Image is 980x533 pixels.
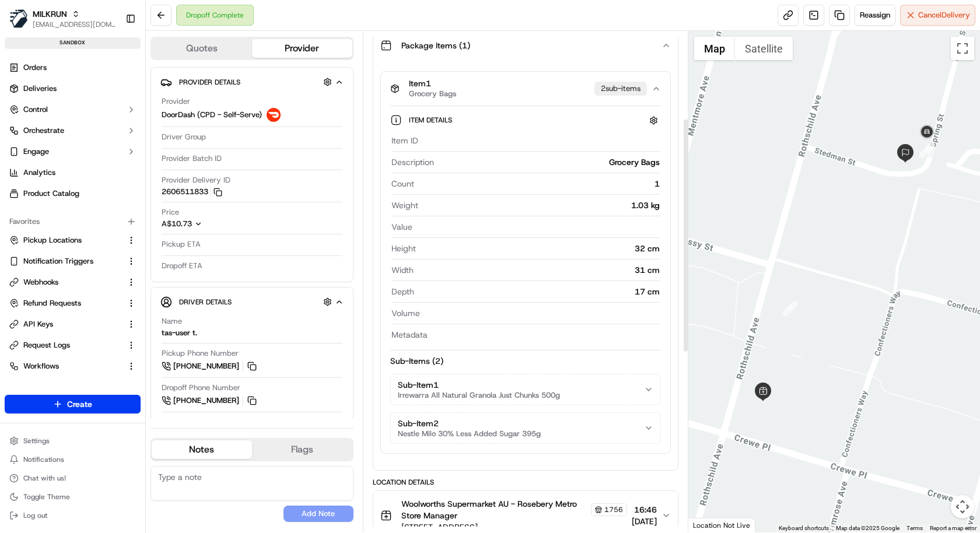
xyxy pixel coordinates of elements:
span: Settings [23,436,50,446]
span: Cancel Delivery [918,10,970,20]
button: Toggle fullscreen view [951,37,974,60]
button: Webhooks [5,273,141,292]
span: Dropoff Phone Number [162,383,240,393]
button: MILKRUN [33,8,67,20]
span: Provider Details [179,78,240,87]
button: Refund Requests [5,294,141,313]
span: Pickup ETA [162,239,201,250]
div: sandbox [5,37,141,49]
button: [PHONE_NUMBER] [162,360,258,373]
button: CancelDelivery [900,5,975,26]
span: Request Logs [23,340,70,350]
span: Deliveries [23,83,57,94]
div: We're available if you need us! [40,122,148,132]
div: 32 cm [421,243,660,254]
button: Show street map [694,37,735,60]
span: Driver Group [162,132,206,142]
div: 💻 [99,170,108,179]
span: Pickup Phone Number [162,348,239,359]
a: Open this area in Google Maps (opens a new window) [691,517,730,532]
span: Depth [391,286,414,297]
a: 📗Knowledge Base [7,164,94,185]
img: doordash_logo_red.png [267,108,281,122]
a: Notification Triggers [9,256,122,266]
a: 💻API Documentation [94,164,192,185]
a: Orders [5,58,141,77]
span: Dropoff ETA [162,261,202,271]
button: Orchestrate [5,121,141,140]
a: Product Catalog [5,184,141,203]
button: Package Items (1) [373,27,678,64]
div: 1 [419,178,660,190]
button: Sub-Item1Irrewarra All Natural Granola Just Chunks 500g [391,374,660,405]
button: Notes [152,440,252,459]
span: [PHONE_NUMBER] [173,361,239,371]
div: 1 [782,301,797,316]
a: Powered byPylon [82,197,141,206]
a: Analytics [5,163,141,182]
span: [STREET_ADDRESS] [401,521,627,533]
button: Map camera controls [951,495,974,518]
span: Create [67,398,92,410]
div: 2 [919,142,935,157]
span: Weight [391,199,418,211]
button: Notification Triggers [5,252,141,271]
img: 1736555255976-a54dd68f-1ca7-489b-9aae-adbdc363a1c4 [12,111,33,132]
div: 2 sub-item s [594,82,647,96]
button: Keyboard shortcuts [779,524,829,532]
button: Item1Grocery Bags2sub-items [381,72,670,106]
div: Item1Grocery Bags2sub-items [381,106,670,454]
button: Start new chat [198,114,212,128]
span: Sub-Item 1 [398,379,439,391]
span: Toggle Theme [23,492,70,502]
span: Analytics [23,167,55,178]
div: 17 cm [419,286,660,297]
span: Provider [162,96,190,107]
button: Log out [5,507,141,524]
span: Pylon [116,197,141,206]
a: Report a map error [930,525,977,531]
span: Value [391,221,412,233]
span: Product Catalog [23,188,79,199]
span: Reassign [860,10,890,20]
div: 📗 [12,170,21,179]
div: Grocery Bags [439,156,660,168]
span: Chat with us! [23,474,66,483]
button: Request Logs [5,336,141,355]
span: Workflows [23,361,59,371]
a: API Keys [9,319,122,329]
span: Name [162,316,182,327]
button: Driver Details [160,292,344,311]
span: Pickup Locations [23,235,82,246]
button: Show satellite imagery [735,37,793,60]
div: Available Products [5,385,141,404]
span: Item ID [391,135,418,146]
button: Create [5,395,141,413]
span: Price [162,207,179,218]
button: Flags [252,440,352,459]
span: Provider Delivery ID [162,175,230,185]
button: Reassign [855,5,895,26]
span: Engage [23,146,49,157]
span: Nestle Milo 30% Less Added Sugar 395g [398,429,541,439]
span: [PHONE_NUMBER] [173,395,239,406]
div: Favorites [5,212,141,231]
img: Nash [12,11,35,34]
span: Orchestrate [23,125,64,136]
div: Package Items (1) [373,64,678,470]
span: Item Details [409,115,454,125]
span: Notification Triggers [23,256,93,266]
a: Deliveries [5,79,141,98]
span: Webhooks [23,277,58,287]
a: Pickup Locations [9,235,122,246]
span: Orders [23,62,47,73]
button: Quotes [152,39,252,58]
img: Google [691,517,730,532]
span: [EMAIL_ADDRESS][DOMAIN_NAME] [33,20,116,29]
a: Request Logs [9,340,122,350]
span: Count [391,178,414,190]
span: 1756 [604,505,623,514]
a: [PHONE_NUMBER] [162,394,258,407]
span: [DATE] [632,516,657,527]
